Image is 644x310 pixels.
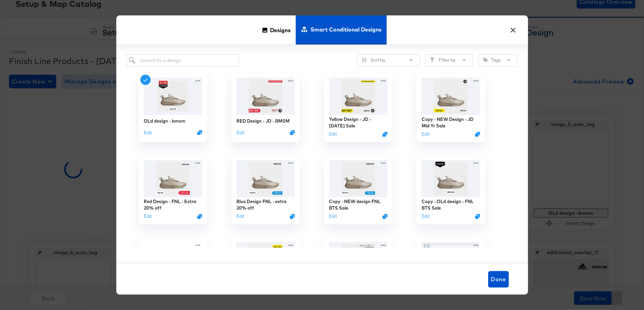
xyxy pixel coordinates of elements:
svg: Duplicate [290,214,295,219]
svg: Sliders [362,58,367,62]
button: × [507,22,519,35]
input: Search for a design [127,54,239,67]
img: mB45jBm2BXA-_c51ec4ljw.jpg [329,77,387,115]
img: w_1080%2Ch_1080%2Cg_north_west%2Cx_0%2Cy_0%2Cc_cro [422,242,480,280]
div: Red Design - FNL - Extra 20% off [144,198,202,211]
svg: Duplicate [383,132,387,136]
button: Edit [422,213,430,220]
img: bRfB4UYQiBbgOkV6BDWRRg.jpg [422,160,480,197]
div: Red Design - FNL - Extra 20% offEditDuplicate [139,156,207,224]
button: Edit [144,213,152,220]
div: Blue Design FNL - extra 20% offEditDuplicate [231,156,300,224]
div: Yellow Design - JD - [DATE] Sale [329,116,387,129]
button: TagTags [478,54,518,66]
div: Copy - NEW Design - JD Mid Yr SaleEditDuplicate [417,74,485,142]
svg: Duplicate [475,132,480,136]
svg: Duplicate [475,214,480,219]
div: OLd design - bmsm [144,118,185,124]
div: Copy - OLd design - FNL BTS Sale [422,198,480,211]
img: eq6lOrjTZqTdih9C83yoMg.jpg [144,77,202,115]
img: 2ucQtHbyuzfokOkyRsaWeg.jpg [144,160,202,197]
button: Done [488,271,509,288]
button: Edit [144,129,152,136]
div: RED Design - JD - BMSM [236,118,290,124]
img: dCB8T-EhBEcV_YhWCJJ7Ow.jpg [329,160,387,197]
div: Copy - OLd design - FNL BTS SaleEditDuplicate [417,156,485,224]
span: Done [491,275,506,284]
svg: Duplicate [197,130,202,135]
img: pJm4blvJvZ8P4c6kmGhPIw.jpg [236,242,295,280]
button: Edit [422,131,430,137]
div: Copy - NEW Design - JD Mid Yr Sale [422,116,480,129]
svg: Duplicate [290,130,295,135]
button: FilterFilter by [425,54,473,66]
div: OLd design - bmsmEditDuplicate [139,74,207,142]
span: Designs [270,15,291,45]
div: Copy - NEW design FNL BTS Sale [329,198,387,211]
span: Smart Conditional Designs [311,14,382,45]
svg: Filter [430,58,435,62]
div: Blue Design FNL - extra 20% off [236,198,295,211]
button: Edit [329,131,337,137]
button: Edit [329,213,337,220]
svg: Duplicate [383,214,387,219]
svg: Tag [483,58,488,62]
button: Edit [236,213,244,220]
img: HGyj0d9idI0xlv8wz4lXFw.jpg [236,77,295,115]
button: SlidersSort by [357,54,420,66]
div: Copy - NEW design FNL BTS SaleEditDuplicate [324,156,393,224]
img: zDrpi-wiChSXpgvN6aiB1A.jpg [236,160,295,197]
div: RED Design - JD - BMSMEditDuplicate [231,74,300,142]
img: W29Gw14lD1dY7XxEpSK0gw.jpg [329,242,387,280]
div: Yellow Design - JD - [DATE] SaleEditDuplicate [324,74,393,142]
svg: Duplicate [197,214,202,219]
img: -E7JtG0o8jdQR3iHL3BOYg.jpg [422,77,480,115]
button: Edit [236,129,244,136]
